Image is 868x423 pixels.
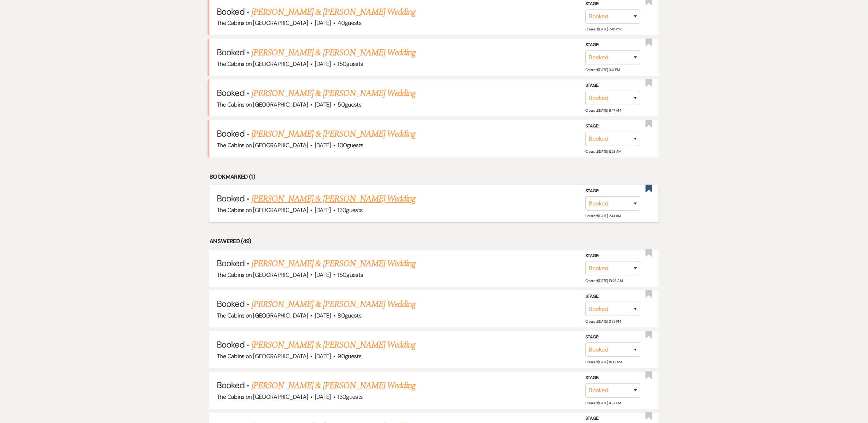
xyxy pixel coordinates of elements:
[217,128,245,139] span: Booked
[252,192,416,205] a: [PERSON_NAME] & [PERSON_NAME] Wedding
[252,46,416,59] a: [PERSON_NAME] & [PERSON_NAME] Wedding
[585,214,621,218] span: Created: [DATE] 7:43 AM
[585,360,622,364] span: Created: [DATE] 8:03 AM
[315,60,331,68] span: [DATE]
[217,19,308,27] span: The Cabins on [GEOGRAPHIC_DATA]
[585,293,640,301] label: Stage:
[338,312,361,319] span: 80 guests
[217,352,308,360] span: The Cabins on [GEOGRAPHIC_DATA]
[585,374,640,382] label: Stage:
[252,298,416,311] a: [PERSON_NAME] & [PERSON_NAME] Wedding
[217,101,308,108] span: The Cabins on [GEOGRAPHIC_DATA]
[338,271,363,279] span: 150 guests
[217,339,245,350] span: Booked
[217,298,245,309] span: Booked
[217,257,245,269] span: Booked
[252,379,416,392] a: [PERSON_NAME] & [PERSON_NAME] Wedding
[315,352,331,360] span: [DATE]
[315,19,331,27] span: [DATE]
[585,149,621,153] span: Created: [DATE] 8:28 AM
[585,333,640,341] label: Stage:
[217,87,245,99] span: Booked
[252,87,416,100] a: [PERSON_NAME] & [PERSON_NAME] Wedding
[338,101,361,108] span: 50 guests
[217,193,245,204] span: Booked
[338,352,361,360] span: 90 guests
[585,41,640,49] label: Stage:
[315,206,331,214] span: [DATE]
[585,187,640,195] label: Stage:
[217,206,308,214] span: The Cabins on [GEOGRAPHIC_DATA]
[209,237,659,246] li: Answered (49)
[252,5,416,19] a: [PERSON_NAME] & [PERSON_NAME] Wedding
[585,67,620,72] span: Created: [DATE] 3:41 PM
[585,415,640,423] label: Stage:
[585,108,621,113] span: Created: [DATE] 9:47 AM
[217,141,308,149] span: The Cabins on [GEOGRAPHIC_DATA]
[217,393,308,401] span: The Cabins on [GEOGRAPHIC_DATA]
[585,122,640,130] label: Stage:
[585,401,621,405] span: Created: [DATE] 4:34 PM
[217,47,245,58] span: Booked
[315,101,331,108] span: [DATE]
[217,379,245,391] span: Booked
[217,312,308,319] span: The Cabins on [GEOGRAPHIC_DATA]
[338,141,363,149] span: 100 guests
[585,252,640,260] label: Stage:
[217,60,308,68] span: The Cabins on [GEOGRAPHIC_DATA]
[338,393,362,401] span: 130 guests
[338,60,363,68] span: 150 guests
[585,82,640,90] label: Stage:
[585,319,621,324] span: Created: [DATE] 3:33 PM
[217,6,245,17] span: Booked
[315,312,331,319] span: [DATE]
[252,338,416,352] a: [PERSON_NAME] & [PERSON_NAME] Wedding
[338,19,361,27] span: 40 guests
[217,271,308,279] span: The Cabins on [GEOGRAPHIC_DATA]
[315,141,331,149] span: [DATE]
[315,271,331,279] span: [DATE]
[209,172,659,182] li: Bookmarked (1)
[252,127,416,141] a: [PERSON_NAME] & [PERSON_NAME] Wedding
[315,393,331,401] span: [DATE]
[252,257,416,270] a: [PERSON_NAME] & [PERSON_NAME] Wedding
[585,278,622,283] span: Created: [DATE] 10:25 AM
[585,27,621,31] span: Created: [DATE] 7:49 PM
[338,206,362,214] span: 130 guests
